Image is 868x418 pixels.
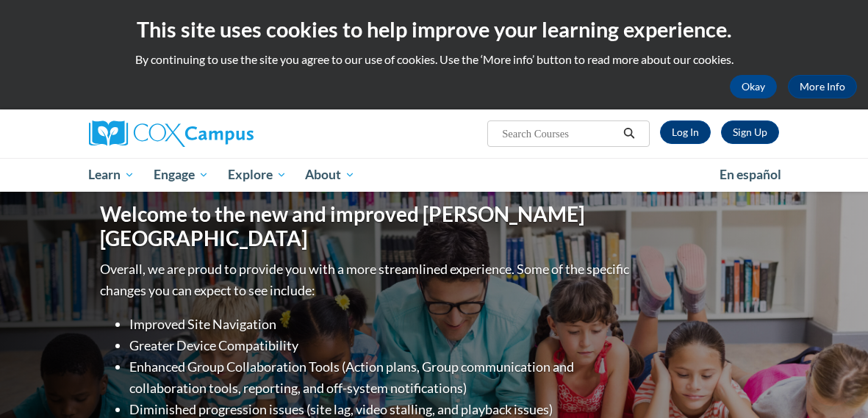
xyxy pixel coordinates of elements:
[78,158,791,192] div: Main menu
[501,125,618,143] input: Search Courses
[660,120,711,144] a: Log In
[788,75,857,98] a: More Info
[79,158,145,192] a: Learn
[710,159,791,190] a: En español
[228,166,287,184] span: Explore
[100,259,633,301] p: Overall, we are proud to provide you with a more streamlined experience. Some of the specific cha...
[129,314,633,335] li: Improved Site Navigation
[305,166,355,184] span: About
[218,158,296,192] a: Explore
[89,120,254,147] img: Cox Campus
[154,166,209,184] span: Engage
[129,356,633,399] li: Enhanced Group Collaboration Tools (Action plans, Group communication and collaboration tools, re...
[100,202,633,251] h1: Welcome to the new and improved [PERSON_NAME][GEOGRAPHIC_DATA]
[721,120,779,144] a: Register
[11,15,857,44] h2: This site uses cookies to help improve your learning experience.
[618,125,640,143] button: Search
[11,51,857,68] p: By continuing to use the site you agree to our use of cookies. Use the ‘More info’ button to read...
[809,359,856,406] iframe: Button to launch messaging window
[129,335,633,356] li: Greater Device Compatibility
[88,166,134,184] span: Learn
[89,120,304,147] a: Cox Campus
[295,158,365,192] a: About
[720,167,781,182] span: En español
[730,75,777,98] button: Okay
[144,158,218,192] a: Engage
